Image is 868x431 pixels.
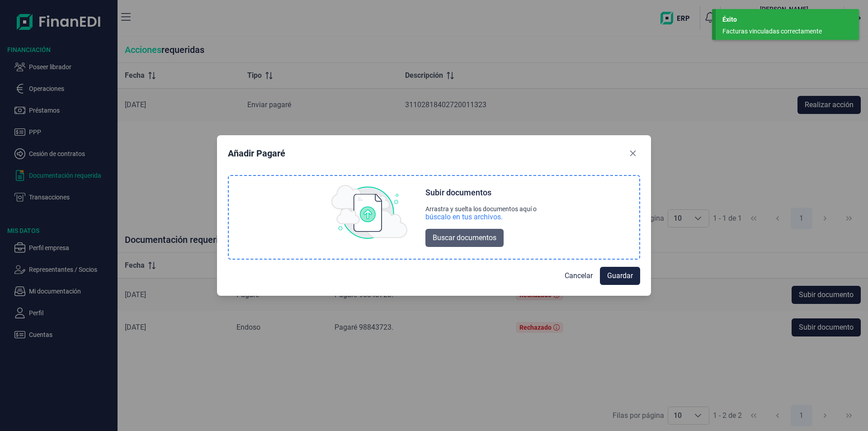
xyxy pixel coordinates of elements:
button: Cancelar [557,267,600,285]
div: búscalo en tus archivos. [425,213,537,222]
div: Subir documentos [425,187,491,198]
span: Buscar documentos [433,232,496,243]
div: Añadir Pagaré [228,147,285,160]
button: Buscar documentos [425,229,504,247]
img: upload img [331,185,407,239]
div: Facturas vinculadas correctamente [722,27,845,36]
span: Guardar [607,270,633,281]
div: Arrastra y suelta los documentos aquí o [425,205,537,213]
div: búscalo en tus archivos. [425,213,503,222]
button: Close [626,146,640,161]
span: Cancelar [565,270,593,281]
button: Guardar [600,267,640,285]
div: Éxito [722,15,852,24]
